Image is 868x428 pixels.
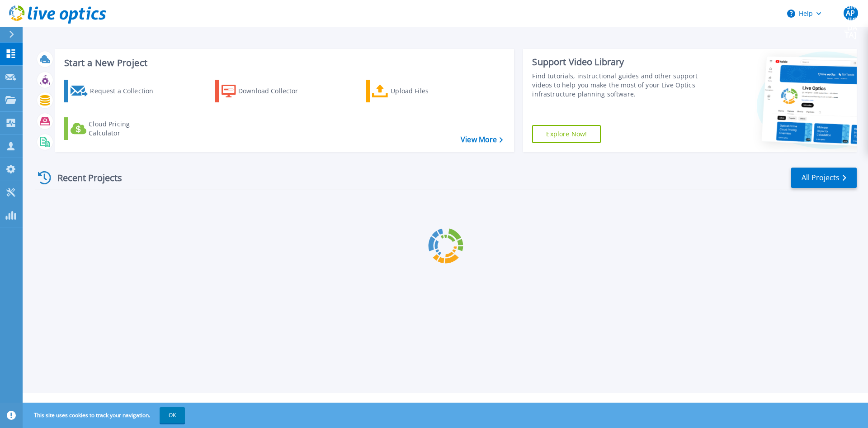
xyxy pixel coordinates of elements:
div: Support Video Library [532,56,702,68]
button: OK [160,407,185,423]
a: All Projects [791,168,857,188]
span: This site uses cookies to track your navigation. [25,407,185,423]
a: Cloud Pricing Calculator [64,117,165,140]
a: Upload Files [366,80,467,102]
div: Upload Files [391,82,463,100]
div: Find tutorials, instructional guides and other support videos to help you make the most of your L... [532,72,702,99]
a: Request a Collection [64,80,165,102]
h3: Start a New Project [64,58,503,68]
a: Explore Now! [532,125,601,143]
div: Recent Projects [35,167,134,189]
div: Cloud Pricing Calculator [89,120,161,138]
div: Download Collector [238,82,311,100]
div: Request a Collection [90,82,162,100]
a: View More [461,135,503,144]
a: Download Collector [215,80,316,102]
